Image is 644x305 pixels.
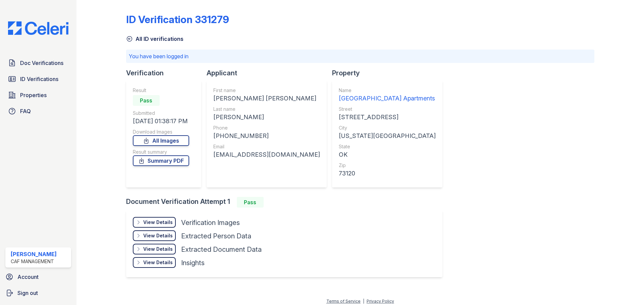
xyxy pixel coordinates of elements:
a: Properties [5,88,71,102]
img: CE_Logo_Blue-a8612792a0a2168367f1c8372b55b34899dd931a85d93a1a3d3e32e68fde9ad4.png [3,21,74,35]
div: View Details [143,232,173,239]
div: State [339,143,436,150]
a: Name [GEOGRAPHIC_DATA] Apartments [339,87,436,103]
a: ID Verifications [5,72,71,86]
div: Submitted [133,110,189,117]
div: Insights [181,258,205,268]
div: View Details [143,259,173,266]
div: [US_STATE][GEOGRAPHIC_DATA] [339,131,436,141]
p: You have been logged in [129,52,592,60]
div: Street [339,106,436,112]
a: Sign out [3,286,74,300]
a: All ID verifications [126,35,183,43]
div: Email [213,143,320,150]
div: Zip [339,162,436,169]
span: Account [17,273,39,281]
div: [EMAIL_ADDRESS][DOMAIN_NAME] [213,150,320,159]
div: View Details [143,246,173,252]
div: [GEOGRAPHIC_DATA] Apartments [339,94,436,103]
div: Result summary [133,149,189,155]
div: Pass [133,95,160,106]
a: Account [3,270,74,284]
a: Doc Verifications [5,56,71,70]
div: | [363,299,364,304]
div: Extracted Person Data [181,231,251,241]
div: Verification Images [181,218,240,227]
div: [PHONE_NUMBER] [213,131,320,141]
a: Terms of Service [326,299,361,304]
div: Applicant [207,68,332,78]
div: Property [332,68,448,78]
div: View Details [143,219,173,226]
div: [PERSON_NAME] [213,112,320,122]
div: Pass [237,197,264,208]
div: Phone [213,125,320,131]
div: OK [339,150,436,159]
div: First name [213,87,320,94]
div: Name [339,87,436,94]
div: [PERSON_NAME] [PERSON_NAME] [213,94,320,103]
div: [PERSON_NAME] [11,250,57,258]
div: Download Images [133,129,189,135]
div: CAF Management [11,258,57,265]
div: 73120 [339,169,436,178]
a: FAQ [5,104,71,118]
div: [STREET_ADDRESS] [339,112,436,122]
div: [DATE] 01:38:17 PM [133,117,189,126]
div: Result [133,87,189,94]
span: FAQ [20,107,31,115]
a: Summary PDF [133,155,189,166]
div: Verification [126,68,207,78]
span: Doc Verifications [20,59,63,67]
a: Privacy Policy [367,299,394,304]
span: ID Verifications [20,75,58,83]
div: ID Verification 331279 [126,13,229,25]
div: Last name [213,106,320,112]
div: Document Verification Attempt 1 [126,197,448,208]
span: Properties [20,91,47,99]
div: Extracted Document Data [181,245,262,254]
a: All Images [133,135,189,146]
span: Sign out [17,289,38,297]
div: City [339,125,436,131]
